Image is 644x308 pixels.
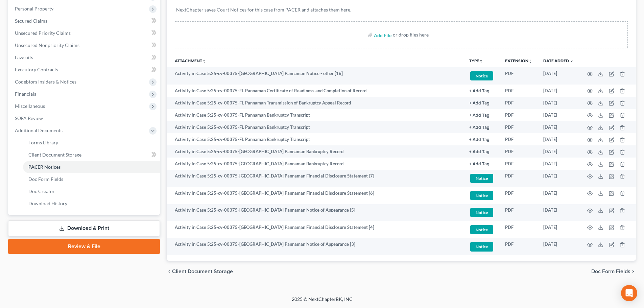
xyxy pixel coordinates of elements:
[167,67,464,85] td: Activity in Case 5:25-cv-00375-[GEOGRAPHIC_DATA] Pannaman Notice - other [16]
[469,224,494,235] a: Notice
[167,145,464,158] td: Activity in Case 5:25-cv-00375-[GEOGRAPHIC_DATA] Pannaman Bankruptcy Record
[470,71,493,80] span: Notice
[167,133,464,145] td: Activity in Case 5:25-cv-00375-FL Pannaman Bankruptcy Transcript
[15,79,76,85] span: Codebtors Insiders & Notices
[9,39,160,51] a: Unsecured Nonpriority Claims
[500,67,538,85] td: PDF
[505,58,532,63] a: Extensionunfold_more
[500,238,538,256] td: PDF
[538,238,579,256] td: [DATE]
[470,208,493,217] span: Notice
[470,242,493,251] span: Notice
[538,204,579,221] td: [DATE]
[175,58,206,63] a: Attachmentunfold_more
[469,88,494,94] a: + Add Tag
[630,269,636,274] i: chevron_right
[469,190,494,201] a: Notice
[15,6,53,11] span: Personal Property
[15,30,71,36] span: Unsecured Priority Claims
[538,97,579,109] td: [DATE]
[538,170,579,187] td: [DATE]
[15,91,36,97] span: Financials
[570,59,574,63] i: expand_more
[23,137,160,149] a: Forms Library
[469,125,490,130] button: + Add Tag
[8,220,160,236] a: Download & Print
[470,174,493,183] span: Notice
[469,161,494,167] a: + Add Tag
[23,197,160,210] a: Download History
[469,148,494,155] a: + Add Tag
[8,239,160,254] a: Review & File
[469,112,494,118] a: + Add Tag
[129,296,515,308] div: 2025 © NextChapterBK, INC
[500,221,538,238] td: PDF
[167,85,464,97] td: Activity in Case 5:25-cv-00375-FL Pannaman Certificate of Readiness and Completion of Record
[543,58,574,63] a: Date Added expand_more
[15,115,43,121] span: SOFA Review
[469,207,494,218] a: Notice
[15,127,63,133] span: Additional Documents
[500,187,538,204] td: PDF
[479,59,483,63] i: unfold_more
[500,109,538,121] td: PDF
[500,170,538,187] td: PDF
[167,158,464,170] td: Activity in Case 5:25-cv-00375-[GEOGRAPHIC_DATA] Pannaman Bankruptcy Record
[28,188,55,194] span: Doc Creator
[469,59,483,63] button: TYPEunfold_more
[172,269,233,274] span: Client Document Storage
[500,133,538,145] td: PDF
[469,136,494,143] a: + Add Tag
[500,97,538,109] td: PDF
[28,200,67,206] span: Download History
[28,140,58,145] span: Forms Library
[470,191,493,200] span: Notice
[469,150,490,154] button: + Add Tag
[9,64,160,76] a: Executory Contracts
[469,173,494,184] a: Notice
[500,158,538,170] td: PDF
[15,42,79,48] span: Unsecured Nonpriority Claims
[9,27,160,39] a: Unsecured Priority Claims
[469,101,490,105] button: + Add Tag
[23,185,160,197] a: Doc Creator
[469,70,494,81] a: Notice
[15,103,45,109] span: Miscellaneous
[15,18,47,24] span: Secured Claims
[591,269,636,274] button: Doc Form Fields chevron_right
[167,221,464,238] td: Activity in Case 5:25-cv-00375-[GEOGRAPHIC_DATA] Pannaman Financial Disclosure Statement [4]
[591,269,630,274] span: Doc Form Fields
[538,67,579,85] td: [DATE]
[167,204,464,221] td: Activity in Case 5:25-cv-00375-[GEOGRAPHIC_DATA] Pannaman Notice of Appearance [5]
[469,241,494,252] a: Notice
[167,269,172,274] i: chevron_left
[15,54,33,60] span: Lawsuits
[469,138,490,142] button: + Add Tag
[167,121,464,133] td: Activity in Case 5:25-cv-00375-FL Pannaman Bankruptcy Transcript
[9,112,160,124] a: SOFA Review
[167,269,233,274] button: chevron_left Client Document Storage
[538,133,579,145] td: [DATE]
[28,164,61,170] span: PACER Notices
[469,89,490,93] button: + Add Tag
[28,176,63,182] span: Doc Form Fields
[202,59,206,63] i: unfold_more
[469,100,494,106] a: + Add Tag
[469,162,490,166] button: + Add Tag
[23,149,160,161] a: Client Document Storage
[500,85,538,97] td: PDF
[23,161,160,173] a: PACER Notices
[28,152,81,158] span: Client Document Storage
[538,158,579,170] td: [DATE]
[500,145,538,158] td: PDF
[538,109,579,121] td: [DATE]
[538,121,579,133] td: [DATE]
[167,109,464,121] td: Activity in Case 5:25-cv-00375-FL Pannaman Bankruptcy Transcript
[167,187,464,204] td: Activity in Case 5:25-cv-00375-[GEOGRAPHIC_DATA] Pannaman Financial Disclosure Statement [6]
[167,238,464,256] td: Activity in Case 5:25-cv-00375-[GEOGRAPHIC_DATA] Pannaman Notice of Appearance [3]
[23,173,160,185] a: Doc Form Fields
[538,85,579,97] td: [DATE]
[538,221,579,238] td: [DATE]
[538,145,579,158] td: [DATE]
[500,204,538,221] td: PDF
